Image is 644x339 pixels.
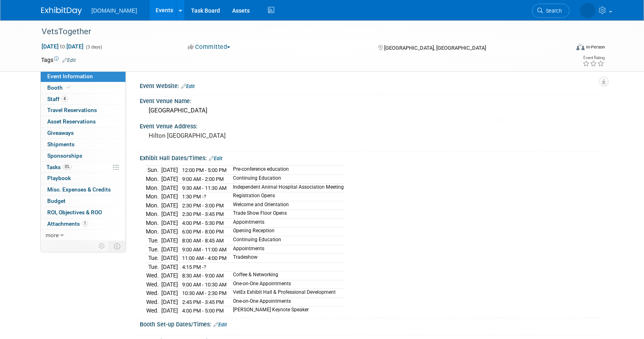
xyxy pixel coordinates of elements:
[161,166,178,175] td: [DATE]
[161,262,178,271] td: [DATE]
[576,44,585,50] img: Format-Inperson.png
[182,290,226,296] span: 10:30 AM - 2:30 PM
[82,220,88,227] span: 1
[182,308,224,314] span: 4:00 PM - 5:00 PM
[161,254,178,263] td: [DATE]
[146,227,161,236] td: Mon.
[66,85,70,90] i: Booth reservation complete
[47,175,71,181] span: Playbook
[182,264,206,270] span: 4:15 PM -
[228,280,344,289] td: One-on-One Appointments
[228,175,344,184] td: Continuing Education
[47,84,72,91] span: Booth
[41,7,82,15] img: ExhibitDay
[204,194,206,200] span: ?
[182,229,224,235] span: 6:00 PM - 8:00 PM
[63,164,72,170] span: 0%
[161,297,178,306] td: [DATE]
[146,218,161,227] td: Mon.
[182,185,226,191] span: 9:30 AM - 11:30 AM
[161,192,178,201] td: [DATE]
[161,306,178,315] td: [DATE]
[85,44,102,50] span: (3 days)
[39,24,557,39] div: VetsTogether
[580,3,596,18] img: Iuliia Bulow
[146,262,161,271] td: Tue.
[146,306,161,315] td: Wed.
[146,210,161,219] td: Mon.
[182,255,226,261] span: 11:00 AM - 4:00 PM
[161,227,178,236] td: [DATE]
[140,152,603,163] div: Exhibit Hall Dates/Times:
[161,236,178,245] td: [DATE]
[209,156,222,161] a: Edit
[182,167,226,173] span: 12:00 PM - 5:00 PM
[140,318,603,329] div: Booth Set-up Dates/Times:
[182,299,224,305] span: 2:45 PM - 3:45 PM
[47,107,97,113] span: Travel Reservations
[228,306,344,315] td: [PERSON_NAME] Keynote Speaker
[228,192,344,201] td: Registration Opens
[228,297,344,306] td: One-on-One Appointments
[213,322,227,328] a: Edit
[228,166,344,175] td: Pre-conference education
[228,236,344,245] td: Continuing Education
[161,210,178,219] td: [DATE]
[41,94,125,105] a: Staff4
[47,118,96,125] span: Asset Reservations
[384,45,486,51] span: [GEOGRAPHIC_DATA], [GEOGRAPHIC_DATA]
[181,84,195,89] a: Edit
[41,82,125,93] a: Booth
[47,152,82,159] span: Sponsorships
[228,254,344,263] td: Tradeshow
[41,56,76,64] td: Tags
[41,71,125,82] a: Event Information
[59,43,66,50] span: to
[47,186,111,193] span: Misc. Expenses & Credits
[586,44,605,50] div: In-Person
[41,196,125,207] a: Budget
[182,220,224,226] span: 4:00 PM - 5:30 PM
[228,227,344,236] td: Opening Reception
[182,282,226,288] span: 9:00 AM - 10:30 AM
[146,245,161,254] td: Tue.
[41,43,84,50] span: [DATE] [DATE]
[109,241,125,251] td: Toggle Event Tabs
[161,183,178,192] td: [DATE]
[161,280,178,289] td: [DATE]
[41,105,125,116] a: Travel Reservations
[146,104,597,117] div: [GEOGRAPHIC_DATA]
[47,209,102,216] span: ROI, Objectives & ROO
[161,175,178,184] td: [DATE]
[532,4,569,18] a: Search
[146,280,161,289] td: Wed.
[41,116,125,127] a: Asset Reservations
[161,201,178,210] td: [DATE]
[146,297,161,306] td: Wed.
[41,207,125,218] a: ROI, Objectives & ROO
[140,95,603,105] div: Event Venue Name:
[185,43,233,51] button: Committed
[182,176,224,182] span: 9:00 AM - 2:00 PM
[41,139,125,150] a: Shipments
[46,164,72,170] span: Tasks
[41,128,125,139] a: Giveaways
[41,162,125,173] a: Tasks0%
[47,73,93,79] span: Event Information
[228,245,344,254] td: Appointments
[182,238,224,244] span: 8:00 AM - 8:45 AM
[146,183,161,192] td: Mon.
[228,289,344,298] td: VetEx Exhibit Hall & Professional Development
[146,175,161,184] td: Mon.
[62,96,68,102] span: 4
[41,184,125,195] a: Misc. Expenses & Credits
[46,232,59,238] span: more
[140,80,603,90] div: Event Website:
[47,141,75,147] span: Shipments
[228,201,344,210] td: Welcome and Orientation
[521,42,605,55] div: Event Format
[41,150,125,161] a: Sponsorships
[146,289,161,298] td: Wed.
[161,218,178,227] td: [DATE]
[62,57,76,63] a: Edit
